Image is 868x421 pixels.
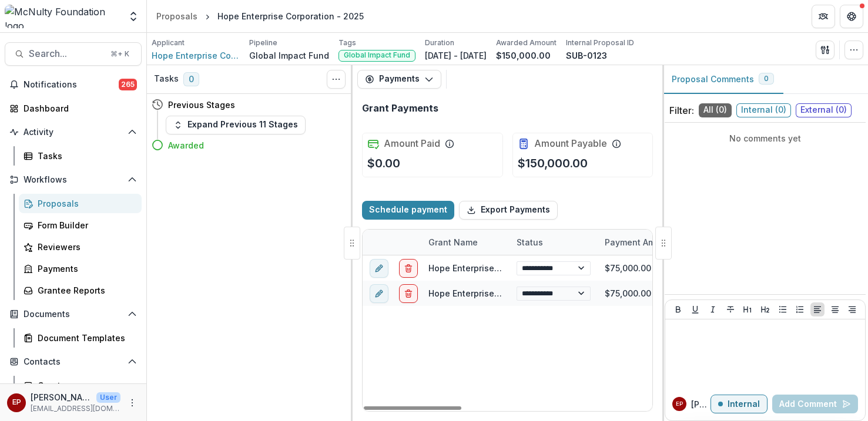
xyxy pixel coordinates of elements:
button: Open Documents [5,305,142,324]
nav: breadcrumb [152,8,368,25]
p: SUB-0123 [566,49,607,62]
div: esther park [12,399,21,406]
span: Search... [29,48,103,59]
h3: Tasks [154,74,179,84]
a: Hope Enterprise Corporation - 2025 [428,288,575,298]
button: Underline [688,302,702,316]
button: Add Comment [772,395,858,413]
button: edit [370,258,388,277]
span: Contacts [24,357,123,367]
div: esther park [676,401,683,407]
button: Heading 1 [740,302,755,316]
div: $75,000.00 [598,281,686,306]
button: delete [399,258,418,277]
button: Align Center [828,302,842,316]
span: Activity [24,127,123,137]
button: More [125,396,139,410]
button: Bold [671,302,685,316]
button: Open entity switcher [125,5,142,28]
img: McNulty Foundation logo [5,5,120,28]
p: No comments yet [669,132,861,144]
div: $75,000.00 [598,255,686,281]
h2: Amount Payable [534,138,607,149]
span: Global Impact Fund [344,51,410,59]
span: Documents [24,309,123,319]
button: Notifications265 [5,75,142,94]
div: Hope Enterprise Corporation - 2025 [217,10,364,22]
button: Get Help [840,5,863,28]
button: Partners [812,5,835,28]
p: [EMAIL_ADDRESS][DOMAIN_NAME] [31,403,120,414]
div: Dashboard [24,102,132,114]
div: Reviewers [38,241,132,253]
div: Grant Name [421,230,510,255]
button: Heading 2 [758,302,772,316]
button: Open Workflows [5,170,142,189]
a: Form Builder [19,215,142,235]
button: Open Activity [5,123,142,142]
div: Grantee Reports [38,284,132,297]
span: Notifications [24,80,119,90]
h2: Amount Paid [384,138,440,149]
div: Status [510,230,598,255]
p: User [96,392,120,403]
div: Payment Amount [598,230,686,255]
span: Workflows [24,175,123,185]
h4: Awarded [168,139,204,151]
button: Open Contacts [5,352,142,371]
p: $150,000.00 [496,49,551,62]
div: Tasks [38,150,132,162]
h4: Previous Stages [168,99,235,111]
button: Align Right [845,302,859,316]
span: 265 [119,79,137,90]
p: Duration [425,38,454,48]
div: Grantees [38,379,132,392]
p: [DATE] - [DATE] [425,49,487,62]
p: $150,000.00 [518,154,588,172]
span: 0 [764,75,769,83]
span: All ( 0 ) [699,103,732,117]
button: Internal [711,395,768,413]
span: External ( 0 ) [796,103,852,117]
a: Payments [19,259,142,278]
a: Tasks [19,146,142,166]
p: Applicant [152,38,185,48]
p: Global Impact Fund [249,49,329,62]
button: Ordered List [793,302,807,316]
div: Form Builder [38,219,132,231]
span: Internal ( 0 ) [736,103,791,117]
div: Proposals [38,197,132,210]
div: Proposals [156,10,197,22]
div: Payment Amount [598,236,681,248]
p: Internal [728,399,760,409]
button: Align Left [810,302,825,316]
a: Dashboard [5,99,142,118]
div: Grant Name [421,236,485,248]
p: [PERSON_NAME] [31,391,92,403]
a: Hope Enterprise Corporation [152,49,240,62]
p: [PERSON_NAME] [691,398,711,410]
p: Awarded Amount [496,38,557,48]
p: Tags [339,38,356,48]
button: edit [370,284,388,302]
p: Filter: [669,103,694,117]
span: 0 [183,72,199,86]
button: delete [399,284,418,302]
div: Payments [38,262,132,275]
button: Bullet List [776,302,790,316]
p: Internal Proposal ID [566,38,634,48]
button: Search... [5,42,142,66]
a: Document Templates [19,328,142,348]
button: Payments [357,70,441,89]
p: Pipeline [249,38,277,48]
div: ⌘ + K [108,48,132,60]
button: Expand Previous 11 Stages [166,116,306,134]
h2: Grant Payments [362,103,438,114]
a: Hope Enterprise Corporation - 2025 [428,263,575,273]
div: Status [510,236,550,248]
button: Proposal Comments [662,65,783,94]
